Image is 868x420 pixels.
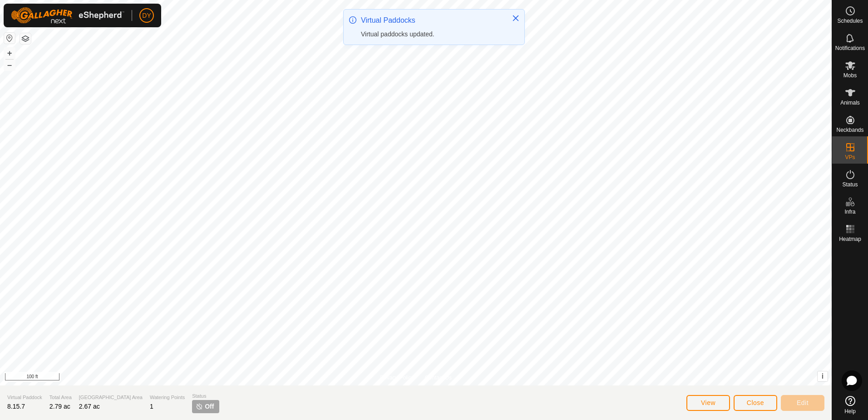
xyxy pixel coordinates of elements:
span: Schedules [837,18,863,24]
span: Status [192,392,219,400]
span: Close [747,399,764,406]
span: Infra [844,209,855,215]
span: Animals [840,100,860,105]
span: Total Area [49,394,72,401]
span: Heatmap [839,236,861,242]
span: View [701,399,715,406]
a: Contact Us [425,374,452,382]
span: i [822,372,824,380]
span: Neckbands [836,127,863,133]
span: 2.67 ac [79,403,100,410]
a: Privacy Policy [380,374,414,382]
button: Reset Map [4,33,15,44]
div: Virtual Paddocks [361,15,503,26]
button: Close [509,12,522,25]
button: + [4,48,15,59]
span: Off [205,402,214,411]
span: Edit [797,399,809,406]
span: [GEOGRAPHIC_DATA] Area [79,394,143,401]
button: Map Layers [20,33,31,44]
span: Virtual Paddock [7,394,42,401]
button: View [686,395,730,411]
span: 1 [150,403,153,410]
img: Gallagher Logo [11,7,124,24]
span: 2.79 ac [49,403,70,410]
button: – [4,60,15,70]
button: i [818,371,828,381]
span: Mobs [843,73,857,78]
span: Status [842,182,858,187]
div: Virtual paddocks updated. [361,30,503,39]
span: Notifications [835,45,865,51]
button: Close [734,395,777,411]
button: Edit [781,395,824,411]
span: Watering Points [150,394,185,401]
span: 8.15.7 [7,403,25,410]
span: VPs [845,155,855,160]
span: DY [142,11,151,20]
span: Help [844,409,856,414]
img: turn-off [196,403,203,410]
a: Help [832,392,868,418]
